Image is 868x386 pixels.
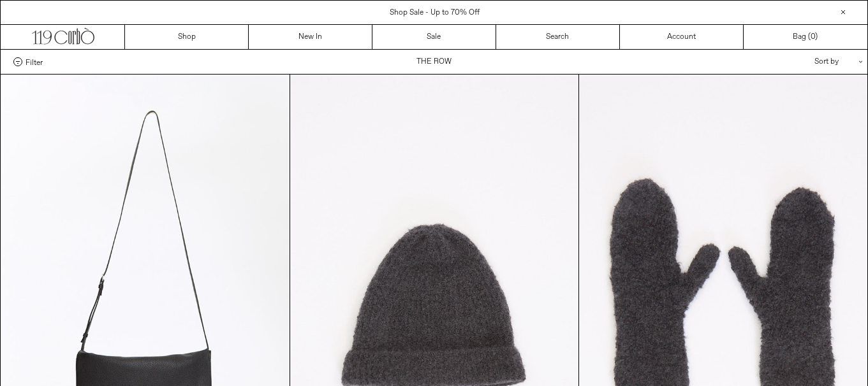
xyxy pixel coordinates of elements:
[740,50,855,74] div: Sort by
[811,32,815,42] span: 0
[811,31,818,43] span: )
[390,8,480,18] a: Shop Sale - Up to 70% Off
[125,25,249,49] a: Shop
[620,25,744,49] a: Account
[496,25,620,49] a: Search
[26,57,43,66] span: Filter
[249,25,372,49] a: New In
[744,25,867,49] a: Bag ()
[372,25,496,49] a: Sale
